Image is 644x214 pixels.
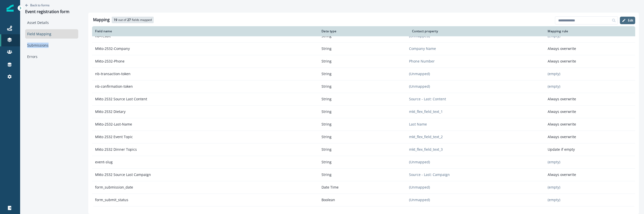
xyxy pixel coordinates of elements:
p: Mkto 2532 Source Last Campaign [92,170,318,179]
p: Always overwrite [545,95,635,104]
a: Field Mapping [25,29,78,39]
p: Mkto-2532-Phone [92,57,318,66]
p: Mkto 2532 Source Last Content [92,95,318,104]
p: Always overwrite [545,132,635,141]
button: Go back [25,3,50,7]
p: Always overwrite [545,107,635,116]
p: Last Name [409,122,545,127]
p: Date Time [318,183,409,192]
p: form_submit_status [92,195,318,204]
p: Mkto 2532 Dinner Topics [92,145,318,154]
p: Contact property [412,29,438,33]
div: Event registration form [25,9,69,15]
p: Back to forms [30,3,50,7]
p: nb-transaction-token [92,69,318,78]
p: out of [118,18,126,22]
p: String [318,170,409,179]
p: Mkto 2532 Dietary [92,107,318,116]
p: 19 [114,18,117,22]
p: String [318,44,409,53]
p: String [318,95,409,104]
button: Edit [620,17,635,24]
p: (empty) [545,82,635,91]
p: Always overwrite [545,170,635,179]
p: (empty) [545,158,635,167]
p: (Unmapped) [409,185,545,190]
p: mkt_flex_field_text_2 [409,134,545,139]
p: Source - Last: Campaign [409,172,545,177]
p: Always overwrite [545,57,635,66]
p: Always overwrite [545,44,635,53]
p: nb-confirmation-token [92,82,318,91]
img: Inflection [7,5,14,12]
p: (empty) [545,195,635,204]
p: 27 [127,18,131,22]
p: (Unmapped) [409,71,545,76]
p: mkt_flex_field_text_1 [409,109,545,114]
p: Phone Number [409,59,545,64]
p: fields mapped [132,18,152,22]
p: Boolean [318,195,409,204]
p: String [318,82,409,91]
p: Company Name [409,46,545,51]
p: Edit [628,19,633,22]
p: mkt_flex_field_text_3 [409,147,545,152]
p: (Unmapped) [409,84,545,89]
h2: Mapping [93,17,110,22]
div: Data type [321,29,406,33]
p: Update if empty [545,145,635,154]
p: Always overwrite [545,120,635,129]
p: event-slug [92,158,318,167]
p: String [318,145,409,154]
p: String [318,57,409,66]
p: Mkto-2532-Last-Name [92,120,318,129]
p: (empty) [545,183,635,192]
p: String [318,158,409,167]
p: (Unmapped) [409,197,545,202]
div: Mapping rule [548,29,632,33]
p: form_submission_date [92,183,318,192]
a: Submissions [25,41,78,50]
p: String [318,132,409,141]
p: String [318,69,409,78]
p: (Unmapped) [409,160,545,165]
p: String [318,107,409,116]
p: Source - Last: Content [409,97,545,102]
p: Mkto-2532-Company [92,44,318,53]
a: Asset Details [25,18,78,27]
p: Mkto 2532 Event Topic [92,132,318,141]
p: String [318,120,409,129]
a: Errors [25,52,78,61]
div: Field name [95,29,315,33]
p: (empty) [545,69,635,78]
